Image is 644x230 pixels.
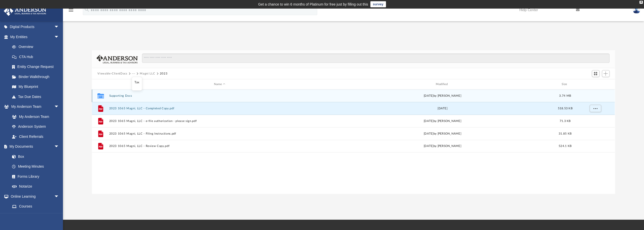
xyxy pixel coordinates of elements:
i: menu [68,7,74,13]
span: arrow_drop_down [54,102,64,112]
div: [DATE] by [PERSON_NAME] [332,132,553,136]
button: ··· [132,71,135,76]
div: Size [555,82,575,87]
a: CTA Hub [7,52,67,62]
img: Anderson Advisors Platinum Portal [2,6,48,16]
span: arrow_drop_down [54,22,64,32]
button: 2023 1065 Magni, LLC - e-file authorization - please sign.pdf [109,119,330,123]
a: Client Referrals [7,132,64,142]
div: Name [109,82,330,87]
a: My Entitiesarrow_drop_down [4,32,67,42]
input: Search files and folders [142,54,610,63]
button: Magni LLC [140,71,155,76]
a: Digital Productsarrow_drop_down [4,22,67,32]
div: id [94,82,107,87]
a: My Documentsarrow_drop_down [4,142,64,152]
span: arrow_drop_down [54,142,64,152]
a: Overview [7,42,67,52]
a: Box [7,151,62,162]
a: My Blueprint [7,82,64,92]
div: id [578,82,613,87]
div: close [639,1,643,4]
div: Modified [332,82,553,87]
a: Notarize [7,182,64,192]
div: [DATE] by [PERSON_NAME] [332,94,553,98]
a: Courses [7,201,64,212]
div: [DATE] by [PERSON_NAME] [332,119,553,123]
span: 3.74 MB [559,94,571,97]
a: Entity Change Request [7,62,67,72]
a: Meeting Minutes [7,162,64,172]
span: 31.85 KB [559,132,571,135]
div: [DATE] by [PERSON_NAME] [332,144,553,148]
a: Forms Library [7,171,62,182]
button: 2023 1065 Magni, LLC - Review Copy.pdf [109,144,330,148]
button: 2023 1065 Magni, LLC - Filing Instructions.pdf [109,132,330,135]
span: arrow_drop_down [54,191,64,202]
a: Online Learningarrow_drop_down [4,191,64,201]
a: survey [370,1,386,7]
button: Add [602,70,610,77]
div: [DATE] [332,106,553,111]
a: My Anderson Team [7,112,62,122]
li: Tax [134,80,139,85]
button: Switch to Grid View [592,70,599,77]
button: More options [590,105,601,112]
img: User Pic [633,6,640,14]
a: Video Training [7,211,62,221]
button: Viewable-ClientDocs [97,71,127,76]
button: Supporting Docs [109,94,330,97]
span: 518.53 KB [558,107,573,110]
div: grid [92,89,615,194]
a: Anderson System [7,122,64,132]
i: search [84,7,90,12]
a: My Anderson Teamarrow_drop_down [4,102,64,112]
span: 524.1 KB [559,145,571,147]
a: Binder Walkthrough [7,72,67,82]
a: Tax Due Dates [7,92,67,102]
ul: ··· [132,77,142,90]
a: menu [68,10,74,13]
div: Get a chance to win 6 months of Platinum for free just by filling out this [258,1,368,7]
span: 71.3 KB [560,120,571,122]
button: 2023 [160,71,168,76]
button: 2023 1065 Magni, LLC - Completed Copy.pdf [109,107,330,110]
span: arrow_drop_down [54,32,64,42]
